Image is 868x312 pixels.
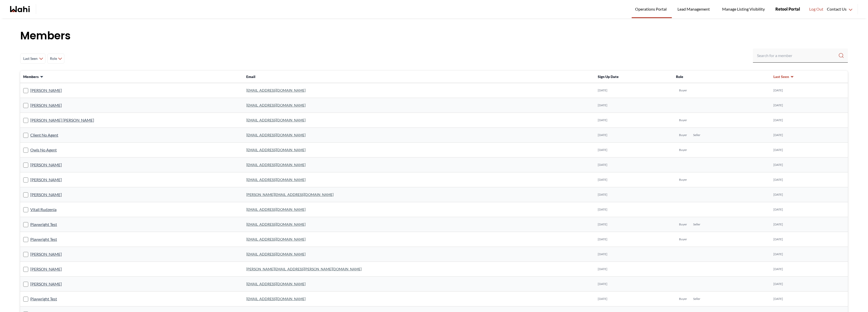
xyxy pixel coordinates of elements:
[30,236,57,243] a: Playwright Test
[595,83,673,98] td: [DATE]
[246,103,306,107] a: [EMAIL_ADDRESS][DOMAIN_NAME]
[770,113,848,128] td: [DATE]
[595,292,673,306] td: [DATE]
[23,74,39,79] span: Members
[30,176,62,183] a: [PERSON_NAME]
[721,6,766,12] span: Manage Listing Visibility
[246,192,334,197] a: [PERSON_NAME][EMAIL_ADDRESS][DOMAIN_NAME]
[246,148,306,152] a: [EMAIL_ADDRESS][DOMAIN_NAME]
[679,178,687,182] span: Buyer
[30,251,62,257] a: [PERSON_NAME]
[246,88,306,92] a: [EMAIL_ADDRESS][DOMAIN_NAME]
[757,51,838,60] input: Search input
[677,6,712,12] span: Lead Management
[770,83,848,98] td: [DATE]
[30,117,94,123] a: [PERSON_NAME] [PERSON_NAME]
[246,222,306,226] a: [EMAIL_ADDRESS][DOMAIN_NAME]
[635,6,668,12] span: Operations Portal
[770,292,848,306] td: [DATE]
[595,262,673,277] td: [DATE]
[770,187,848,202] td: [DATE]
[595,113,673,128] td: [DATE]
[679,133,687,137] span: Buyer
[246,177,306,182] a: [EMAIL_ADDRESS][DOMAIN_NAME]
[30,87,62,94] a: [PERSON_NAME]
[23,74,44,79] button: Members
[770,262,848,277] td: [DATE]
[595,217,673,232] td: [DATE]
[770,172,848,187] td: [DATE]
[595,232,673,247] td: [DATE]
[679,148,687,152] span: Buyer
[246,118,306,122] a: [EMAIL_ADDRESS][DOMAIN_NAME]
[693,133,700,137] span: Seller
[22,54,38,63] span: Last Seen
[770,217,848,232] td: [DATE]
[246,237,306,241] a: [EMAIL_ADDRESS][DOMAIN_NAME]
[246,133,306,137] a: [EMAIL_ADDRESS][DOMAIN_NAME]
[246,252,306,256] a: [EMAIL_ADDRESS][DOMAIN_NAME]
[50,54,57,63] span: Role
[246,282,306,286] a: [EMAIL_ADDRESS][DOMAIN_NAME]
[246,297,306,301] a: [EMAIL_ADDRESS][DOMAIN_NAME]
[30,206,57,213] a: Vitali Rudzenia
[595,277,673,292] td: [DATE]
[30,132,58,138] a: Client No Agent
[595,143,673,158] td: [DATE]
[679,222,687,226] span: Buyer
[598,74,619,79] span: Sign Up Date
[679,88,687,92] span: Buyer
[595,128,673,143] td: [DATE]
[770,128,848,143] td: [DATE]
[595,187,673,202] td: [DATE]
[775,6,800,12] span: Retool Portal
[30,102,62,109] a: [PERSON_NAME]
[30,221,57,228] a: Playwright Test
[595,98,673,113] td: [DATE]
[773,74,794,79] button: Last Seen
[595,202,673,217] td: [DATE]
[246,207,306,212] a: [EMAIL_ADDRESS][DOMAIN_NAME]
[20,28,848,43] h1: Members
[679,297,687,301] span: Buyer
[693,222,700,226] span: Seller
[770,158,848,172] td: [DATE]
[693,297,700,301] span: Seller
[770,98,848,113] td: [DATE]
[30,281,62,287] a: [PERSON_NAME]
[30,162,62,168] a: [PERSON_NAME]
[676,74,683,79] span: Role
[773,74,789,79] span: Last Seen
[30,147,57,153] a: Owls No Agent
[30,191,62,198] a: [PERSON_NAME]
[770,202,848,217] td: [DATE]
[679,118,687,122] span: Buyer
[246,267,362,271] a: [PERSON_NAME][EMAIL_ADDRESS][PERSON_NAME][DOMAIN_NAME]
[595,158,673,172] td: [DATE]
[770,232,848,247] td: [DATE]
[809,6,823,12] span: Log Out
[246,74,255,79] span: Email
[30,266,62,272] a: [PERSON_NAME]
[595,247,673,262] td: [DATE]
[770,277,848,292] td: [DATE]
[30,296,57,302] a: Playwright Test
[595,172,673,187] td: [DATE]
[770,143,848,158] td: [DATE]
[770,247,848,262] td: [DATE]
[679,237,687,241] span: Buyer
[246,163,306,167] a: [EMAIL_ADDRESS][DOMAIN_NAME]
[10,6,30,12] a: Wahi homepage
